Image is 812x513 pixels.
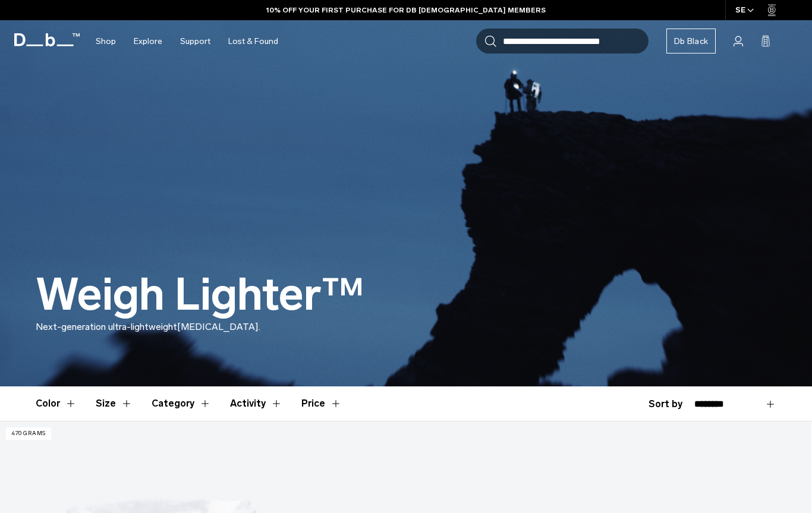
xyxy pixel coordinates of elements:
button: Toggle Price [301,386,342,421]
a: Shop [96,20,116,62]
button: Toggle Filter [152,386,211,421]
a: Explore [134,20,162,62]
a: 10% OFF YOUR FIRST PURCHASE FOR DB [DEMOGRAPHIC_DATA] MEMBERS [266,5,546,15]
h1: Weigh Lighter™ [36,270,364,320]
p: 470 grams [6,427,51,440]
a: Support [180,20,210,62]
button: Toggle Filter [230,386,282,421]
nav: Main Navigation [87,20,287,62]
span: [MEDICAL_DATA]. [177,321,260,332]
button: Toggle Filter [96,386,133,421]
button: Toggle Filter [36,386,77,421]
a: Db Black [666,29,716,53]
a: Lost & Found [228,20,278,62]
span: Next-generation ultra-lightweight [36,321,177,332]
